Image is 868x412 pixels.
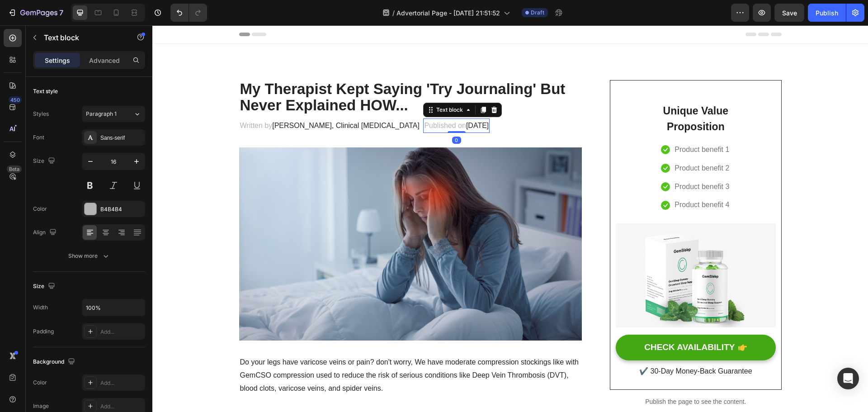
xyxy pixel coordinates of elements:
div: Add... [100,403,143,411]
img: Alt Image [87,122,430,315]
button: CHECK AVAILABILITY [463,309,623,335]
p: Published on [272,94,336,107]
button: 7 [4,4,67,22]
div: Undo/Redo [170,4,207,22]
span: Draft [531,9,544,17]
div: Color [33,379,47,387]
div: 450 [9,96,22,104]
div: Padding [33,327,54,336]
div: 0 [300,111,309,118]
button: Publish [808,4,846,22]
button: Paragraph 1 [82,106,145,122]
div: Image [33,402,49,410]
div: Add... [100,379,143,387]
div: Size [33,280,57,293]
div: B4B4B4 [100,205,143,213]
div: Publish [816,8,838,18]
div: Font [33,133,44,142]
p: Unique Value Proposition [505,78,582,109]
p: Product benefit 4 [522,173,577,186]
p: Product benefit 3 [522,155,577,168]
span: Paragraph 1 [86,110,117,118]
p: Publish the page to see the content. [458,372,629,381]
p: Advanced [89,56,120,65]
p: Product benefit 2 [522,137,577,150]
img: Alt Image [463,198,623,302]
p: 7 [59,7,63,18]
span: [DATE] [314,96,336,104]
input: Auto [82,299,145,316]
span: Advertorial Page - [DATE] 21:51:52 [396,8,500,18]
button: Show more [33,248,145,264]
p: Product benefit 1 [522,118,577,131]
div: Text block [282,81,312,89]
p: Text block [44,32,121,43]
div: Open Intercom Messenger [837,368,859,389]
iframe: Design area [152,25,868,412]
div: CHECK AVAILABILITY [492,317,582,328]
div: Align [33,227,58,239]
p: ✔️ 30-Day Money-Back Guarantee [464,340,622,353]
div: Styles [33,110,49,118]
p: Do your legs have varicose veins or pain? don't worry, We have moderate compression stockings lik... [88,331,429,369]
span: Save [782,9,797,17]
button: Save [774,4,804,22]
div: Beta [7,166,22,173]
span: / [392,8,395,18]
div: Background [33,356,77,368]
div: Text style [33,87,58,95]
p: Settings [45,56,70,65]
div: Width [33,303,48,312]
div: Sans-serif [100,134,143,142]
div: Color [33,205,47,213]
div: Add... [100,328,143,336]
div: Show more [68,251,110,260]
div: Size [33,155,57,167]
